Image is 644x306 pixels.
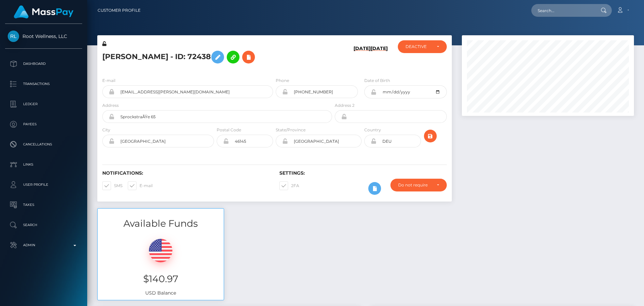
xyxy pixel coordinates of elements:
a: Links [5,156,82,173]
img: Root Wellness, LLC [8,31,19,42]
a: Admin [5,237,82,254]
a: User Profile [5,176,82,193]
p: Payees [8,119,79,129]
a: Customer Profile [98,3,141,17]
p: Transactions [8,79,79,89]
img: MassPay Logo [14,5,73,18]
h6: [DATE] [354,46,371,69]
p: Links [8,160,79,170]
label: Phone [276,78,289,84]
h6: [DATE] [371,46,388,69]
label: E-mail [128,181,153,190]
p: Ledger [8,99,79,109]
button: DEACTIVE [398,40,447,53]
a: Taxes [5,196,82,213]
p: Admin [8,240,79,250]
h6: Settings: [279,170,446,176]
div: DEACTIVE [406,44,431,49]
label: Postal Code [217,127,241,133]
p: User Profile [8,180,79,190]
a: Payees [5,116,82,133]
span: Root Wellness, LLC [5,33,82,39]
div: Do not require [398,182,431,188]
p: Taxes [8,200,79,210]
p: Dashboard [8,59,79,69]
a: Cancellations [5,136,82,153]
h5: [PERSON_NAME] - ID: 72438 [102,47,328,67]
label: State/Province [276,127,306,133]
p: Search [8,220,79,230]
h3: $140.97 [103,272,219,286]
button: Do not require [390,179,447,191]
a: Dashboard [5,55,82,72]
input: Search... [531,4,594,17]
p: Cancellations [8,139,79,149]
label: 2FA [279,181,299,190]
label: E-mail [102,78,115,84]
img: USD.png [149,239,172,262]
label: Address 2 [335,102,355,108]
a: Transactions [5,76,82,92]
label: City [102,127,110,133]
h3: Available Funds [98,217,224,230]
label: Address [102,102,119,108]
label: SMS [102,181,122,190]
a: Search [5,217,82,233]
h6: Notifications: [102,170,269,176]
label: Country [364,127,381,133]
a: Ledger [5,96,82,113]
div: USD Balance [98,230,224,300]
label: Date of Birth [364,78,390,84]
